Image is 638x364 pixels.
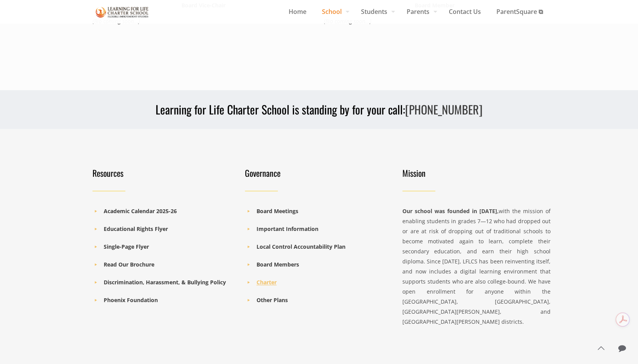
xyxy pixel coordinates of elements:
span: School [314,6,353,17]
a: Educational Rights Flyer [104,225,168,232]
h4: Resources [92,167,236,178]
a: Read Our Brochure [104,261,154,268]
span: ParentSquare ⧉ [489,6,551,17]
a: Important Information [257,225,318,232]
a: Academic Calendar 2025-26 [104,207,177,215]
a: Board Members [257,261,299,268]
h4: Governance [245,167,388,178]
h3: Learning for Life Charter School is standing by for your call: [88,102,551,117]
a: Charter [257,279,277,286]
a: Local Control Accountability Plan [257,243,346,250]
a: Back to top icon [593,340,609,356]
a: Phoenix Foundation [104,296,158,304]
a: Single-Page Flyer [104,243,149,250]
span: Contact Us [441,6,489,17]
a: Discrimination, Harassment, & Bullying Policy [104,279,226,286]
h4: Mission [402,167,551,178]
a: Board Meetings [257,207,298,215]
a: Other Plans [257,296,288,304]
span: Home [281,6,314,17]
span: Parents [399,6,441,17]
strong: Our school was founded in [DATE], [402,207,499,215]
a: [PHONE_NUMBER] [405,101,482,118]
img: Board Members [96,5,149,19]
span: Students [353,6,399,17]
div: with the mission of enabling students in grades 7—12 who had dropped out or are at risk of droppi... [402,206,551,327]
